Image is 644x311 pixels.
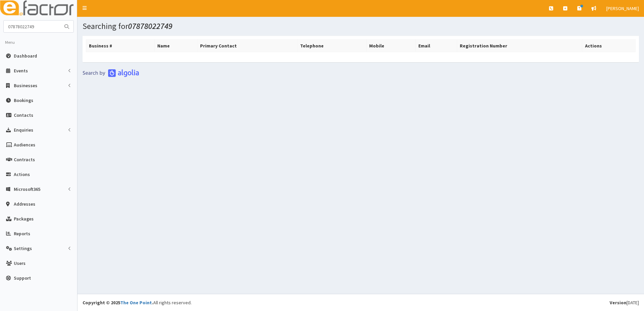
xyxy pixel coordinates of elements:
span: Reports [14,231,30,237]
h1: Searching for [83,22,639,31]
span: Addresses [14,201,35,207]
span: Audiences [14,142,35,148]
input: Search... [4,21,60,32]
span: Support [14,275,31,281]
th: Registration Number [457,40,582,52]
div: [DATE] [610,299,639,306]
span: [PERSON_NAME] [606,5,639,11]
span: Settings [14,245,32,251]
span: Enquiries [14,127,33,133]
th: Primary Contact [197,40,297,52]
b: Version [610,300,626,306]
span: Microsoft365 [14,186,40,192]
span: Bookings [14,97,33,103]
a: The One Point [120,300,152,306]
th: Business # [86,40,155,52]
th: Name [154,40,197,52]
strong: Copyright © 2025 . [83,300,153,306]
img: search-by-algolia-light-background.png [83,69,139,77]
th: Actions [582,40,636,52]
th: Mobile [366,40,415,52]
th: Telephone [297,40,366,52]
span: Events [14,68,28,74]
span: Packages [14,216,34,222]
footer: All rights reserved. [77,294,644,311]
i: 07878022749 [128,21,172,31]
span: Contacts [14,112,33,118]
span: Actions [14,171,30,177]
span: Contracts [14,157,35,163]
th: Email [416,40,457,52]
span: Businesses [14,82,37,89]
span: Users [14,260,26,266]
span: Dashboard [14,53,37,59]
